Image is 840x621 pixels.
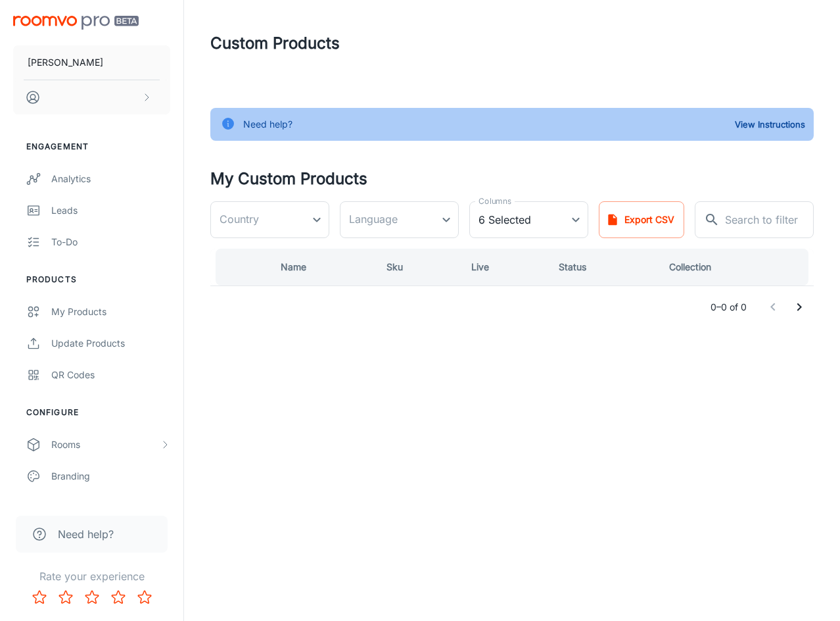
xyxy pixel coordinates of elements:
div: Analytics [51,172,170,186]
div: Leads [51,203,170,218]
div: To-do [51,235,170,249]
button: Export CSV [599,201,685,238]
h1: Custom Products [210,32,340,55]
h4: My Custom Products [210,167,814,191]
button: [PERSON_NAME] [13,45,170,80]
div: My Products [51,305,170,319]
p: [PERSON_NAME] [28,55,103,70]
button: Go to next page [786,294,812,320]
input: Search to filter [725,201,814,238]
div: 6 Selected [469,201,588,238]
label: Columns [478,195,511,207]
div: Need help? [243,112,292,137]
img: Roomvo PRO Beta [13,16,139,30]
p: 0–0 of 0 [711,300,747,314]
button: View Instructions [732,114,808,134]
div: Update Products [51,336,170,351]
div: QR Codes [51,368,170,382]
th: Live [461,249,549,286]
th: Status [548,249,659,286]
th: Sku [376,249,461,286]
th: Collection [659,249,814,286]
th: Name [270,249,376,286]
